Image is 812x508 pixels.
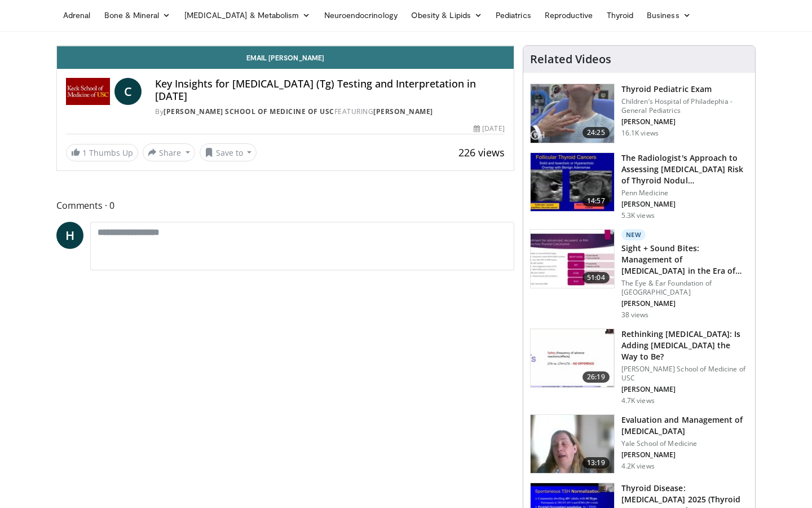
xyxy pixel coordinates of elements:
p: [PERSON_NAME] [621,200,748,209]
span: 51:04 [582,272,610,283]
h4: Key Insights for [MEDICAL_DATA] (Tg) Testing and Interpretation in [DATE] [155,78,505,102]
a: 1 Thumbs Up [66,144,138,161]
button: Save to [200,143,257,161]
a: Neuroendocrinology [317,4,404,27]
p: [PERSON_NAME] School of Medicine of USC [621,365,748,383]
img: 8bea4cff-b600-4be7-82a7-01e969b6860e.150x105_q85_crop-smart_upscale.jpg [531,230,614,288]
a: Obesity & Lipids [404,4,489,27]
a: [MEDICAL_DATA] & Metabolism [178,4,317,27]
a: Pediatrics [489,4,538,27]
p: Penn Medicine [621,189,748,198]
h3: Sight + Sound Bites: Management of [MEDICAL_DATA] in the Era of Targ… [621,243,748,277]
a: 24:25 Thyroid Pediatric Exam Children’s Hospital of Philadephia - General Pediatrics [PERSON_NAME... [530,84,748,143]
p: 5.3K views [621,211,655,220]
img: Keck School of Medicine of USC [66,78,110,105]
p: Yale School of Medicine [621,439,748,448]
a: Adrenal [56,4,98,27]
p: 4.2K views [621,462,655,471]
a: Business [640,4,698,27]
h3: Thyroid Pediatric Exam [621,84,748,95]
span: 226 views [458,146,505,159]
p: [PERSON_NAME] [621,450,748,459]
img: 83a0fbab-8392-4dd6-b490-aa2edb68eb86.150x105_q85_crop-smart_upscale.jpg [531,329,614,388]
p: New [621,229,646,240]
span: 13:19 [582,457,610,468]
p: 16.1K views [621,129,659,138]
h3: The Radiologist's Approach to Assessing [MEDICAL_DATA] Risk of Thyroid Nodul… [621,152,748,186]
a: C [114,78,142,105]
h3: Rethinking [MEDICAL_DATA]: Is Adding [MEDICAL_DATA] the Way to Be? [621,329,748,362]
a: 26:19 Rethinking [MEDICAL_DATA]: Is Adding [MEDICAL_DATA] the Way to Be? [PERSON_NAME] School of ... [530,329,748,405]
div: By FEATURING [155,107,505,117]
img: 64bf5cfb-7b6d-429f-8d89-8118f524719e.150x105_q85_crop-smart_upscale.jpg [531,153,614,212]
img: dc6b3c35-b36a-4a9c-9e97-c7938243fc78.150x105_q85_crop-smart_upscale.jpg [531,415,614,474]
a: 51:04 New Sight + Sound Bites: Management of [MEDICAL_DATA] in the Era of Targ… The Eye & Ear Fou... [530,229,748,319]
video-js: Video Player [57,46,514,46]
p: 4.7K views [621,396,655,405]
p: 38 views [621,310,649,319]
a: Thyroid [600,4,641,27]
img: 576742cb-950f-47b1-b49b-8023242b3cfa.150x105_q85_crop-smart_upscale.jpg [531,84,614,143]
a: Email [PERSON_NAME] [57,46,514,69]
p: [PERSON_NAME] [621,117,748,126]
div: [DATE] [474,124,504,134]
h4: Related Videos [530,52,611,66]
p: [PERSON_NAME] [621,299,748,308]
h3: Evaluation and Management of [MEDICAL_DATA] [621,414,748,437]
p: The Eye & Ear Foundation of [GEOGRAPHIC_DATA] [621,279,748,297]
a: [PERSON_NAME] [373,107,433,116]
a: 13:19 Evaluation and Management of [MEDICAL_DATA] Yale School of Medicine [PERSON_NAME] 4.2K views [530,414,748,474]
span: 1 [82,147,87,158]
p: [PERSON_NAME] [621,385,748,394]
span: 14:57 [582,195,610,207]
a: Reproductive [538,4,600,27]
a: H [56,222,83,249]
a: 14:57 The Radiologist's Approach to Assessing [MEDICAL_DATA] Risk of Thyroid Nodul… Penn Medicine... [530,152,748,220]
span: Comments 0 [56,198,514,213]
a: [PERSON_NAME] School of Medicine of USC [164,107,334,116]
p: Children’s Hospital of Philadephia - General Pediatrics [621,97,748,115]
span: 24:25 [582,127,610,138]
a: Bone & Mineral [98,4,178,27]
button: Share [143,143,195,161]
span: 26:19 [582,371,610,383]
